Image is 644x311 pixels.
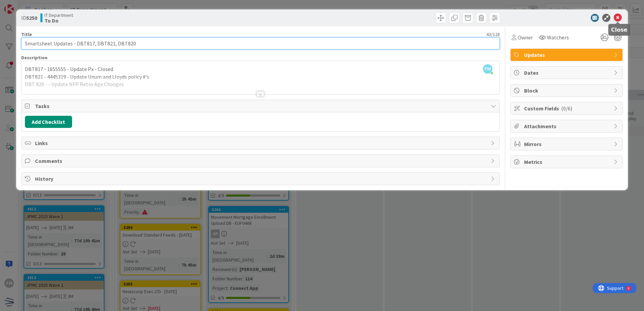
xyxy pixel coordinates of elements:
span: ( 0/6 ) [561,105,572,112]
span: Metrics [524,158,610,166]
b: 5250 [26,14,37,21]
span: Tasks [35,102,487,110]
p: DBT821 - 4445319 - Update Unum and Lloyds policy #'s [25,73,496,81]
span: Support [14,1,31,9]
span: Custom Fields [524,104,610,112]
span: Comments [35,157,487,165]
span: ID [21,14,37,22]
span: Updates [524,51,610,59]
h5: Close [611,27,627,33]
span: Dates [524,69,610,77]
span: Owner [518,33,533,41]
div: 43 / 128 [34,31,500,37]
input: type card name here... [21,37,500,49]
span: Mirrors [524,140,610,148]
span: IT Department [44,12,73,18]
span: Block [524,87,610,95]
div: 6 [35,3,37,8]
label: Title [21,31,32,37]
b: To Do [44,18,73,23]
span: Description [21,55,47,61]
button: Add Checklist [25,116,72,128]
span: Attachments [524,122,610,130]
span: Links [35,139,487,147]
span: FM [483,64,492,74]
span: History [35,175,487,183]
p: DBT817 - 1655555 - Update Px - Closed [25,65,496,73]
span: Watchers [547,33,569,41]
